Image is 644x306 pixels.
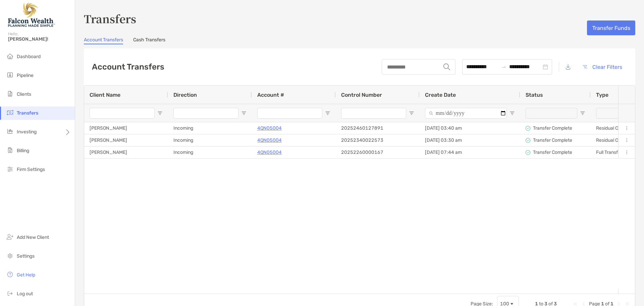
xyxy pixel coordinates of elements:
[90,92,120,98] span: Client Name
[17,253,35,259] span: Settings
[257,92,284,98] span: Account #
[84,11,635,26] h3: Transfers
[84,146,168,158] div: [PERSON_NAME]
[509,111,515,116] button: Open Filter Menu
[17,234,49,240] span: Add New Client
[325,111,330,116] button: Open Filter Menu
[336,146,420,158] div: 20252260000167
[443,63,450,70] img: input icon
[173,108,238,119] input: Direction Filter Input
[587,20,635,35] button: Transfer Funds
[257,124,282,132] a: 4QN05004
[526,150,530,155] img: status icon
[241,111,247,116] button: Open Filter Menu
[409,111,414,116] button: Open Filter Menu
[533,136,572,144] p: Transfer Complete
[501,64,506,70] span: swap-right
[6,233,14,241] img: add_new_client icon
[257,148,282,157] a: 4QN05004
[533,124,572,132] p: Transfer Complete
[133,37,165,44] a: Cash Transfers
[157,111,163,116] button: Open Filter Menu
[420,146,520,158] div: [DATE] 07:44 am
[425,108,507,119] input: Create Date Filter Input
[17,73,34,78] span: Pipeline
[6,108,14,117] img: transfers icon
[577,59,627,74] button: Clear Filters
[6,289,14,297] img: logout icon
[257,136,282,144] a: 4QN05004
[17,54,41,59] span: Dashboard
[336,134,420,146] div: 20252340022573
[17,272,35,278] span: Get Help
[6,146,14,154] img: billing icon
[168,134,252,146] div: Incoming
[420,134,520,146] div: [DATE] 03:30 am
[596,92,608,98] span: Type
[84,37,123,44] a: Account Transfers
[84,134,168,146] div: [PERSON_NAME]
[17,167,45,172] span: Firm Settings
[6,252,14,260] img: settings icon
[526,92,543,98] span: Status
[8,36,71,42] span: [PERSON_NAME]!
[583,65,587,69] img: button icon
[526,138,530,143] img: status icon
[341,92,382,98] span: Control Number
[92,62,164,72] h2: Account Transfers
[8,3,55,27] img: Falcon Wealth Planning Logo
[6,165,14,173] img: firm-settings icon
[6,52,14,60] img: dashboard icon
[17,291,33,297] span: Log out
[168,122,252,134] div: Incoming
[168,146,252,158] div: Incoming
[425,92,456,98] span: Create Date
[336,122,420,134] div: 20252460127891
[580,111,585,116] button: Open Filter Menu
[17,129,37,135] span: Investing
[501,64,506,70] span: to
[6,127,14,135] img: investing icon
[526,126,530,131] img: status icon
[257,108,322,119] input: Account # Filter Input
[173,92,197,98] span: Direction
[420,122,520,134] div: [DATE] 03:40 am
[17,110,38,116] span: Transfers
[17,148,29,154] span: Billing
[533,148,572,157] p: Transfer Complete
[6,90,14,98] img: clients icon
[84,122,168,134] div: [PERSON_NAME]
[90,108,155,119] input: Client Name Filter Input
[6,270,14,278] img: get-help icon
[341,108,406,119] input: Control Number Filter Input
[6,71,14,79] img: pipeline icon
[17,91,31,97] span: Clients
